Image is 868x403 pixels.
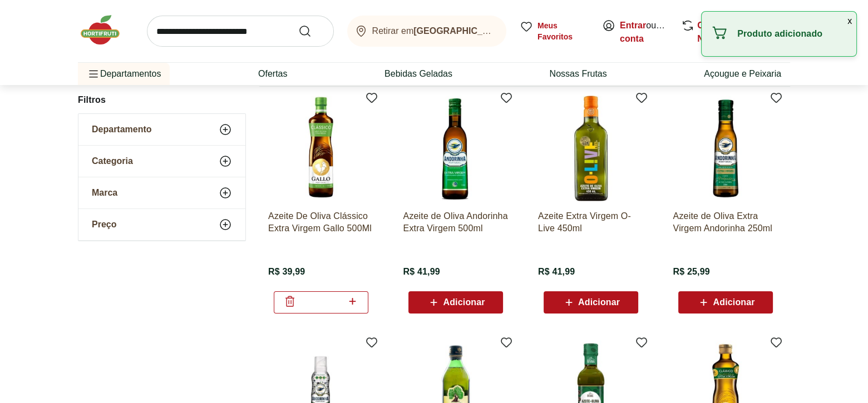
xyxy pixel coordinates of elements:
[673,210,778,235] a: Azeite de Oliva Extra Virgem Andorinha 250ml
[413,26,606,36] b: [GEOGRAPHIC_DATA]/[GEOGRAPHIC_DATA]
[87,61,100,87] button: Menu
[78,209,245,240] button: Preço
[268,96,374,201] img: Azeite De Oliva Clássico Extra Virgem Gallo 500Ml
[520,20,589,42] a: Meus Favoritos
[78,177,245,208] button: Marca
[78,146,245,177] button: Categoria
[92,124,152,135] span: Departamento
[697,21,745,43] a: Comprar Novamente
[550,67,607,81] a: Nossas Frutas
[678,291,773,314] button: Adicionar
[372,26,495,36] span: Retirar em
[147,16,334,47] input: search
[704,67,781,81] a: Açougue e Peixaria
[713,298,754,307] span: Adicionar
[78,13,134,47] img: Hortifruti
[78,114,245,145] button: Departamento
[538,210,644,235] a: Azeite Extra Virgem O-Live 450ml
[578,298,620,307] span: Adicionar
[403,96,509,201] img: Azeite de Oliva Andorinha Extra Virgem 500ml
[673,266,709,278] span: R$ 25,99
[384,67,452,81] a: Bebidas Geladas
[620,19,669,46] span: ou
[298,24,325,38] button: Submit Search
[268,266,305,278] span: R$ 39,99
[347,16,506,47] button: Retirar em[GEOGRAPHIC_DATA]/[GEOGRAPHIC_DATA]
[87,61,161,87] span: Departamentos
[92,156,133,167] span: Categoria
[544,291,638,314] button: Adicionar
[443,298,485,307] span: Adicionar
[537,20,589,42] span: Meus Favoritos
[92,187,117,198] span: Marca
[403,266,440,278] span: R$ 41,99
[78,89,246,111] h2: Filtros
[620,21,646,30] a: Entrar
[258,67,287,81] a: Ofertas
[737,28,847,39] p: Produto adicionado
[268,210,374,235] a: Azeite De Oliva Clássico Extra Virgem Gallo 500Ml
[538,96,644,201] img: Azeite Extra Virgem O-Live 450ml
[408,291,503,314] button: Adicionar
[538,266,575,278] span: R$ 41,99
[92,219,116,230] span: Preço
[403,210,509,235] a: Azeite de Oliva Andorinha Extra Virgem 500ml
[843,12,856,31] button: Fechar notificação
[673,96,778,201] img: Azeite de Oliva Extra Virgem Andorinha 250ml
